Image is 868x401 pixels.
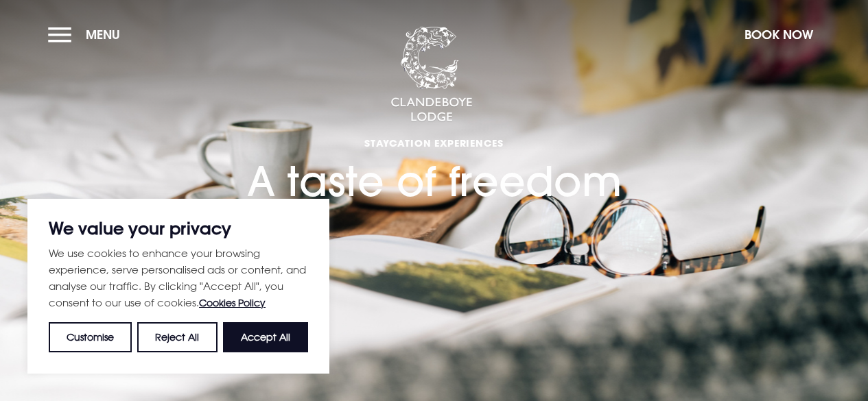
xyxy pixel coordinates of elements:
button: Menu [48,20,127,49]
img: Clandeboye Lodge [390,27,473,123]
button: Customise [49,322,132,352]
button: Book Now [738,20,820,49]
button: Accept All [223,322,308,352]
span: Menu [86,27,120,42]
p: We value your privacy [49,220,308,236]
span: Staycation Experiences [247,136,622,149]
p: We use cookies to enhance your browsing experience, serve personalised ads or content, and analys... [49,245,308,311]
button: Reject All [137,322,217,352]
h1: A taste of freedom [247,86,622,205]
div: We value your privacy [27,199,329,374]
a: Cookies Policy [199,297,266,308]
